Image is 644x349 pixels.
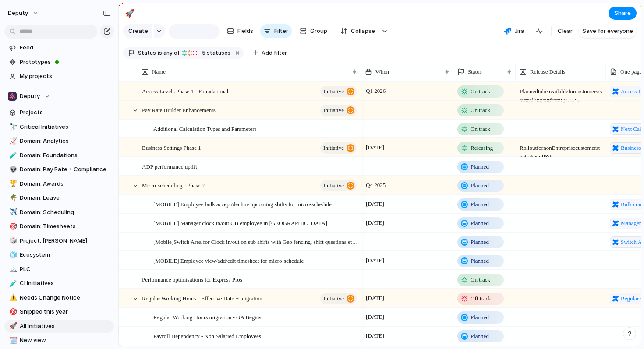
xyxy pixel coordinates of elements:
[9,278,15,289] div: 🧪
[4,263,114,276] a: 🏔️PLC
[471,144,493,152] span: Releasing
[142,293,262,303] span: Regular Working Hours - Effective Date + migration
[20,194,111,202] span: Domain: Leave
[8,336,17,345] button: 🗓️
[8,265,17,274] button: 🏔️
[364,142,386,153] span: [DATE]
[20,208,111,217] span: Domain: Scheduling
[364,331,386,341] span: [DATE]
[20,222,111,231] span: Domain: Timesheets
[468,67,482,76] span: Status
[4,149,114,162] a: 🧪Domain: Foundations
[138,49,156,57] span: Status
[20,180,111,188] span: Domain: Awards
[620,67,644,76] span: One pager
[9,136,15,146] div: 📈
[471,125,490,134] span: On track
[4,248,114,261] a: 🧊Ecosystem
[9,236,15,246] div: 🎲
[320,86,357,97] button: initiative
[223,24,257,38] button: Fields
[4,90,114,103] button: Deputy
[516,139,605,161] span: Roll out for non Entreprise customers that take up P&P
[8,194,17,202] button: 🌴
[9,193,15,203] div: 🌴
[4,220,114,233] a: 🎯Domain: Timesheets
[8,151,17,160] button: 🧪
[4,191,114,204] a: 🌴Domain: Leave
[142,86,228,96] span: Access Levels Phase 1 - Foundational
[142,180,205,190] span: Micro-scheduling - Phase 2
[8,208,17,217] button: ✈️
[20,137,111,145] span: Domain: Analytics
[4,291,114,304] a: ⚠️Needs Change Notice
[153,199,332,209] span: [MOBILE] Employee bulk accept/decline upcoming shifts for micro-schedule
[8,236,17,245] button: 🎲
[153,331,261,341] span: Payroll Dependency - Non Salaried Employees
[364,312,386,322] span: [DATE]
[158,49,162,57] span: is
[471,181,489,190] span: Planned
[9,179,15,189] div: 🏆
[4,134,114,148] a: 📈Domain: Analytics
[364,293,386,303] span: [DATE]
[156,48,181,58] button: isany of
[375,67,389,76] span: When
[471,294,491,303] span: Off track
[20,58,111,67] span: Prototypes
[471,219,489,228] span: Planned
[364,255,386,266] span: [DATE]
[323,85,344,98] span: initiative
[8,222,17,231] button: 🎯
[123,6,137,20] button: 🚀
[471,332,489,341] span: Planned
[4,305,114,318] div: 🎯Shipped this year
[582,27,633,35] span: Save for everyone
[237,27,253,35] span: Fields
[609,7,637,20] button: Share
[320,180,357,191] button: initiative
[4,120,114,134] a: 🔭Critical Initiatives
[153,255,304,265] span: [MOBILE] Employee view/add/edit timesheet for micro-schedule
[320,293,357,304] button: initiative
[516,82,605,105] span: Planned to be available for customers / start rolling out from Q1 2026.
[142,274,242,284] span: Performance optimisations for Express Pros
[364,218,386,228] span: [DATE]
[152,67,166,76] span: Name
[310,27,327,35] span: Group
[4,234,114,247] div: 🎲Project: [PERSON_NAME]
[295,24,332,38] button: Group
[199,49,207,56] span: 5
[153,123,257,134] span: Additional Calculation Types and Parameters
[530,67,566,76] span: Release Details
[9,293,15,303] div: ⚠️
[4,177,114,190] div: 🏆Domain: Awards
[20,265,111,274] span: PLC
[8,165,17,174] button: 👽
[8,307,17,316] button: 🎯
[274,27,288,35] span: Filter
[4,334,114,347] a: 🗓️New view
[9,165,15,175] div: 👽
[262,49,287,57] span: Add filter
[142,161,197,171] span: ADP performance uplift
[9,222,15,232] div: 🎯
[20,151,111,160] span: Domain: Foundations
[260,24,292,38] button: Filter
[248,47,292,59] button: Add filter
[364,199,386,209] span: [DATE]
[4,56,114,69] a: Prototypes
[471,257,489,265] span: Planned
[9,307,15,317] div: 🎯
[8,180,17,188] button: 🏆
[20,43,111,52] span: Feed
[20,279,111,288] span: CI Initiatives
[20,236,111,245] span: Project: [PERSON_NAME]
[4,70,114,83] a: My projects
[323,104,344,116] span: initiative
[162,49,179,57] span: any of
